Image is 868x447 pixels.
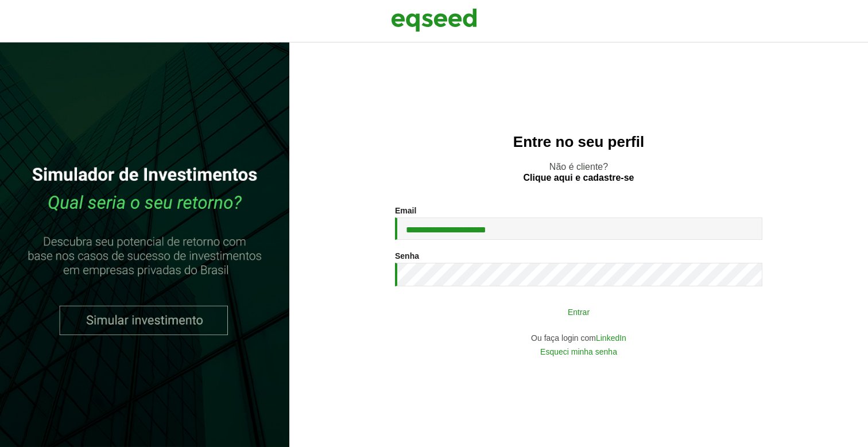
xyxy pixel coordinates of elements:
[429,301,728,322] button: Entrar
[524,173,634,182] a: Clique aqui e cadastre-se
[391,6,477,34] img: EqSeed Logo
[596,334,626,342] a: LinkedIn
[312,134,845,150] h2: Entre no seu perfil
[540,348,617,356] a: Esqueci minha senha
[395,252,419,260] label: Senha
[312,161,845,183] p: Não é cliente?
[395,207,416,215] label: Email
[395,334,762,342] div: Ou faça login com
